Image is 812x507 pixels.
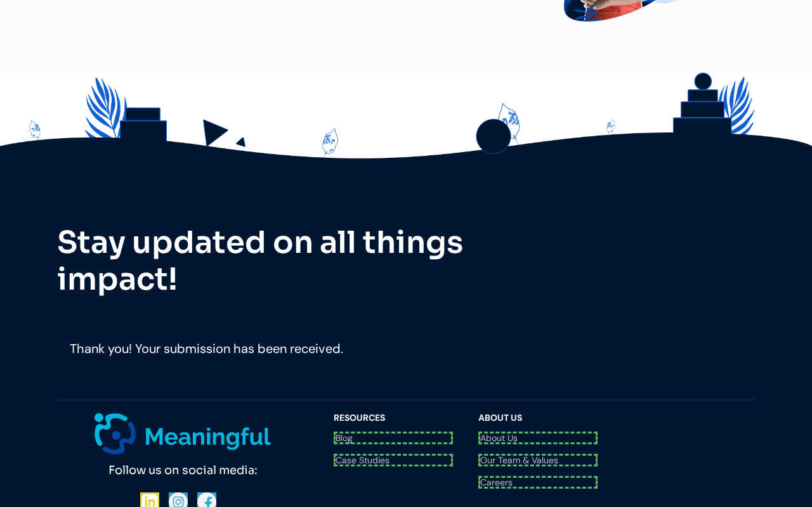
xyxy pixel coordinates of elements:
[478,432,598,444] a: About Us
[57,326,356,371] div: Email Form success
[334,413,453,422] div: resources
[478,413,598,422] div: About Us
[334,454,453,466] a: Case Studies
[70,339,343,358] div: Thank you! Your submission has been received.
[334,432,453,444] a: Blog
[478,476,598,489] a: Careers
[478,454,598,466] a: Our Team & Values
[57,224,501,297] h2: Stay updated on all things impact!
[57,454,308,480] div: Follow us on social media:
